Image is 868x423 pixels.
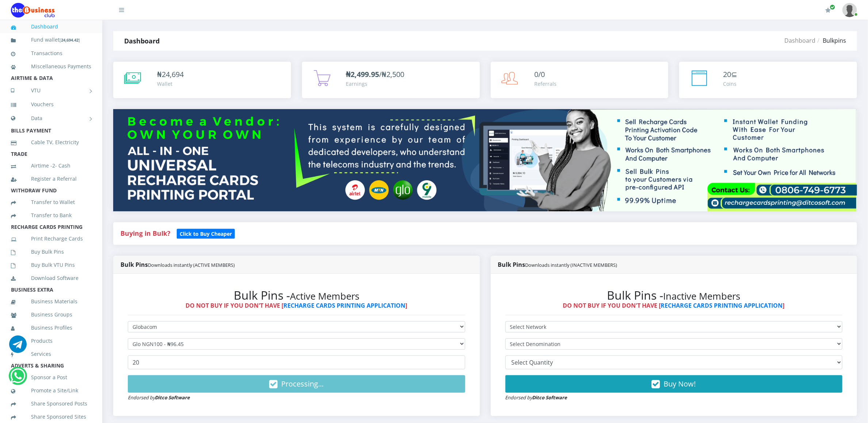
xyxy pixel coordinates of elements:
a: Buy Bulk VTU Pins [11,257,91,273]
a: Transfer to Wallet [11,194,91,211]
div: ⊆ [723,69,737,80]
b: ₦2,499.95 [346,69,379,79]
a: Register a Referral [11,170,91,187]
span: Processing... [281,379,324,389]
a: VTU [11,81,91,100]
a: Miscellaneous Payments [11,58,91,75]
a: Business Groups [11,306,91,323]
span: /₦2,500 [346,69,404,79]
a: ₦24,694 Wallet [113,62,291,98]
span: 24,694 [162,69,184,79]
strong: Bulk Pins [121,261,235,269]
img: multitenant_rcp.png [113,109,857,211]
span: Renew/Upgrade Subscription [830,4,835,10]
strong: Buying in Bulk? [121,229,170,238]
a: Vouchers [11,96,91,113]
b: Click to Buy Cheaper [180,230,232,237]
a: Services [11,346,91,362]
a: Dashboard [784,36,815,45]
div: Referrals [535,80,557,88]
span: 20 [723,69,731,79]
a: ₦2,499.95/₦2,500 Earnings [302,62,480,98]
a: Transactions [11,45,91,62]
a: Dashboard [11,18,91,35]
a: Products [11,332,91,349]
div: Coins [723,80,737,88]
a: Business Materials [11,293,91,310]
span: Buy Now! [664,379,696,389]
strong: Ditco Software [155,394,190,401]
button: Buy Now! [505,375,843,393]
a: Promote a Site/Link [11,382,91,399]
a: Cable TV, Electricity [11,134,91,151]
small: [ ] [60,37,80,43]
small: Downloads instantly (INACTIVE MEMBERS) [525,262,617,268]
div: ₦ [157,69,184,80]
b: 24,694.42 [61,37,79,43]
span: 0/0 [535,69,545,79]
i: Renew/Upgrade Subscription [825,7,831,13]
a: Sponsor a Post [11,369,91,386]
a: Share Sponsored Posts [11,395,91,412]
a: Print Recharge Cards [11,230,91,247]
a: Chat for support [9,341,27,353]
img: User [842,3,857,17]
a: Transfer to Bank [11,207,91,224]
strong: Ditco Software [532,394,567,401]
a: Buy Bulk Pins [11,243,91,260]
small: Endorsed by [505,394,567,401]
a: Click to Buy Cheaper [177,229,235,238]
a: Chat for support [10,373,25,385]
a: Business Profiles [11,319,91,336]
small: Active Members [290,290,359,303]
a: 0/0 Referrals [491,62,669,98]
li: Bulkpins [815,36,846,45]
strong: DO NOT BUY IF YOU DON'T HAVE [ ] [186,301,407,309]
strong: Dashboard [124,36,160,45]
button: Processing... [128,375,465,393]
h2: Bulk Pins - [128,288,465,302]
input: Enter Quantity [128,355,465,369]
strong: Bulk Pins [498,261,617,269]
small: Inactive Members [664,290,741,303]
a: Airtime -2- Cash [11,157,91,174]
a: Download Software [11,270,91,287]
strong: DO NOT BUY IF YOU DON'T HAVE [ ] [563,301,785,309]
h2: Bulk Pins - [505,288,843,302]
div: Wallet [157,80,184,88]
a: Fund wallet[24,694.42] [11,31,91,49]
a: RECHARGE CARDS PRINTING APPLICATION [661,301,783,309]
img: Logo [11,3,55,18]
small: Endorsed by [128,394,190,401]
div: Earnings [346,80,404,88]
a: RECHARGE CARDS PRINTING APPLICATION [283,301,405,309]
a: Data [11,109,91,127]
small: Downloads instantly (ACTIVE MEMBERS) [148,262,235,268]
